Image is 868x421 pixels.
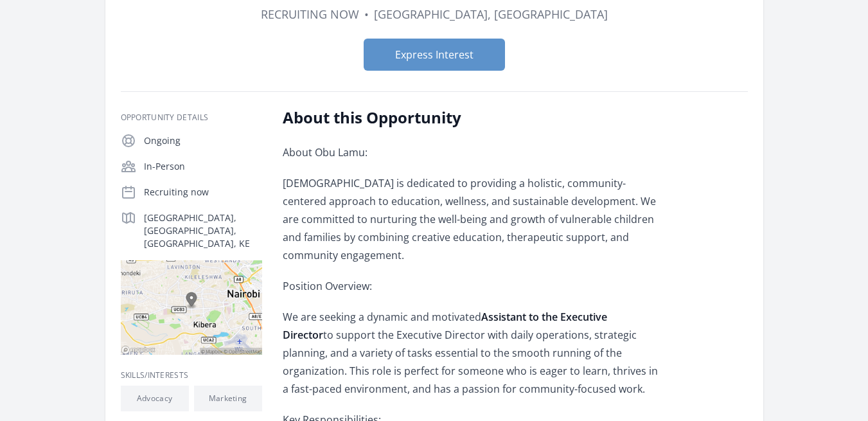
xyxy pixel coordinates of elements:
p: [GEOGRAPHIC_DATA], [GEOGRAPHIC_DATA], [GEOGRAPHIC_DATA], KE [144,211,262,250]
dd: Recruiting now [261,5,359,23]
p: Recruiting now [144,186,262,199]
p: [DEMOGRAPHIC_DATA] is dedicated to providing a holistic, community-centered approach to education... [283,174,659,264]
p: In-Person [144,160,262,173]
h3: Skills/Interests [121,370,262,381]
div: • [364,5,369,23]
p: Position Overview: [283,277,659,295]
li: Marketing [194,386,262,411]
button: Express Interest [364,39,505,71]
p: About Obu Lamu: [283,143,659,161]
p: Ongoing [144,134,262,147]
p: We are seeking a dynamic and motivated to support the Executive Director with daily operations, s... [283,308,659,398]
h3: Opportunity Details [121,112,262,123]
dd: [GEOGRAPHIC_DATA], [GEOGRAPHIC_DATA] [374,5,608,23]
h2: About this Opportunity [283,107,659,128]
img: Map [121,260,262,355]
li: Advocacy [121,386,189,411]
